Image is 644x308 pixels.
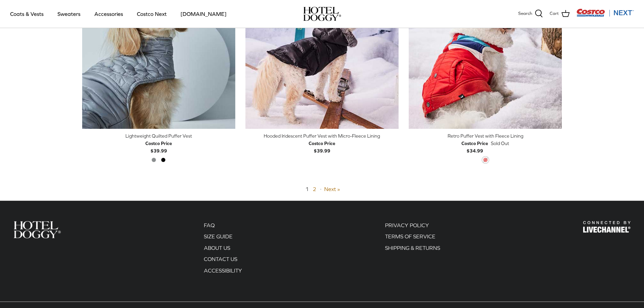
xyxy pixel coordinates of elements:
a: TERMS OF SERVICE [385,233,435,239]
a: Sweaters [51,2,87,25]
div: Secondary navigation [378,221,447,278]
a: SHIPPING & RETURNS [385,245,440,251]
a: PRIVACY POLICY [385,222,429,228]
span: Search [518,10,532,17]
a: Coats & Vests [4,2,50,25]
div: Hooded Iridescent Puffer Vest with Micro-Fleece Lining [245,132,399,140]
a: Accessories [88,2,129,25]
a: Hooded Iridescent Puffer Vest with Micro-Fleece Lining Costco Price$39.99 [245,132,399,155]
span: Cart [550,10,559,17]
span: Sold Out [491,140,509,147]
img: Hotel Doggy Costco Next [583,221,630,233]
b: $39.99 [309,140,335,153]
a: Costco Next [131,2,173,25]
a: Cart [550,9,570,18]
span: · [320,186,321,192]
a: CONTACT US [204,256,237,262]
a: Search [518,9,543,18]
a: FAQ [204,222,215,228]
img: Hotel Doggy Costco Next [14,221,61,238]
a: SIZE GUIDE [204,233,233,239]
a: hoteldoggy.com hoteldoggycom [303,7,341,21]
div: Costco Price [461,140,488,147]
div: Costco Price [145,140,172,147]
a: ABOUT US [204,245,230,251]
a: Next » [324,186,340,192]
div: Secondary navigation [197,221,249,278]
a: 2 [313,186,316,192]
a: ACCESSIBILITY [204,267,242,274]
img: hoteldoggycom [303,7,341,21]
span: 1 [305,186,309,192]
div: Lightweight Quilted Puffer Vest [82,132,235,140]
div: Costco Price [309,140,335,147]
img: Costco Next [576,8,634,17]
div: Retro Puffer Vest with Fleece Lining [409,132,562,140]
a: [DOMAIN_NAME] [174,2,233,25]
a: Visit Costco Next [576,13,634,18]
b: $39.99 [145,140,172,153]
a: Retro Puffer Vest with Fleece Lining Costco Price$34.99 Sold Out [409,132,562,155]
a: Lightweight Quilted Puffer Vest Costco Price$39.99 [82,132,235,155]
b: $34.99 [461,140,488,153]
